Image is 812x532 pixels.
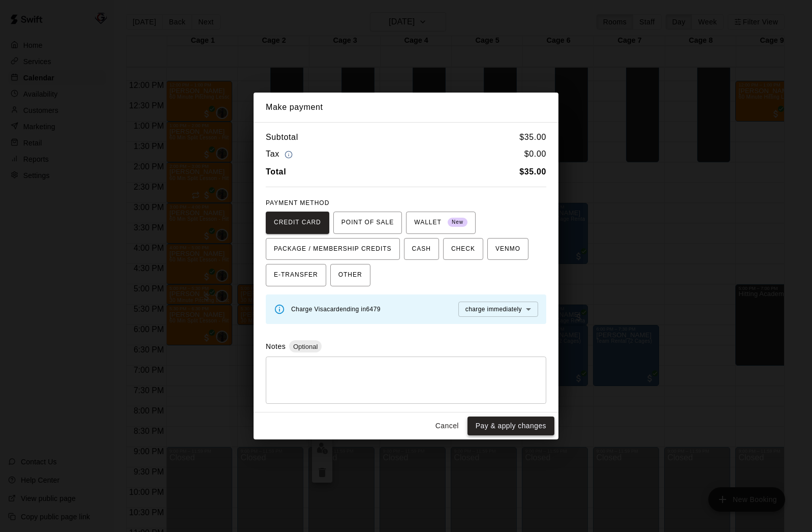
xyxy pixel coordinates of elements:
[266,264,326,286] button: E-TRANSFER
[254,93,558,122] h2: Make payment
[467,417,554,435] button: Pay & apply changes
[487,238,528,260] button: VENMO
[266,212,329,234] button: CREDIT CARD
[274,267,318,283] span: E-TRANSFER
[266,238,400,260] button: PACKAGE / MEMBERSHIP CREDITS
[266,167,286,176] b: Total
[412,241,431,257] span: CASH
[519,167,546,176] b: $ 35.00
[266,342,286,350] label: Notes
[404,238,439,260] button: CASH
[414,215,467,231] span: WALLET
[524,147,546,161] h6: $ 0.00
[266,199,329,206] span: PAYMENT METHOD
[266,147,295,161] h6: Tax
[519,131,546,144] h6: $ 35.00
[448,216,467,229] span: New
[443,238,483,260] button: CHECK
[333,212,402,234] button: POINT OF SALE
[266,131,298,144] h6: Subtotal
[495,241,520,257] span: VENMO
[341,215,394,231] span: POINT OF SALE
[291,306,381,313] span: Charge Visa card ending in 6479
[274,241,392,257] span: PACKAGE / MEMBERSHIP CREDITS
[431,417,463,435] button: Cancel
[274,215,321,231] span: CREDIT CARD
[406,212,476,234] button: WALLET New
[451,241,475,257] span: CHECK
[330,264,370,286] button: OTHER
[465,306,522,313] span: charge immediately
[338,267,362,283] span: OTHER
[289,343,322,350] span: Optional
